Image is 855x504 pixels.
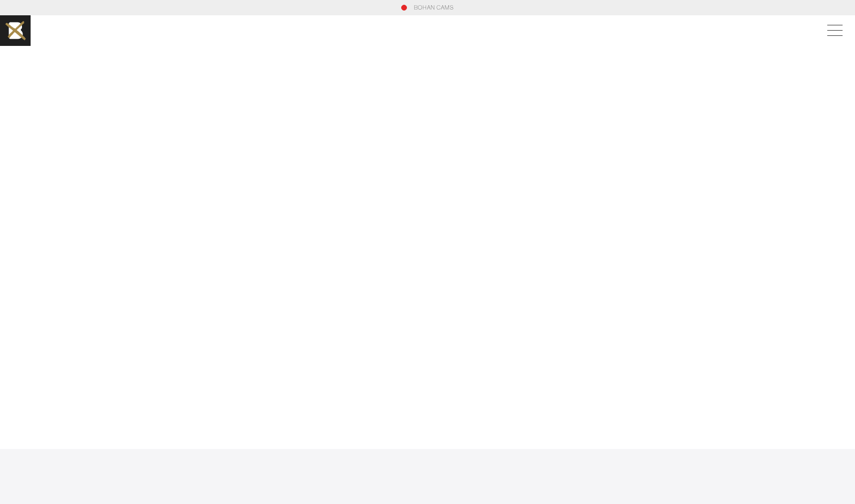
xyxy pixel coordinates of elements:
span: N [431,4,435,11]
span: M [445,4,450,11]
span: B [414,4,418,11]
span: S [450,4,454,11]
span: C [437,4,441,11]
span: O [418,4,423,11]
span: A [427,4,431,11]
span: A [441,4,445,11]
a: BOHANCAMS [414,3,454,12]
span: H [423,4,427,11]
